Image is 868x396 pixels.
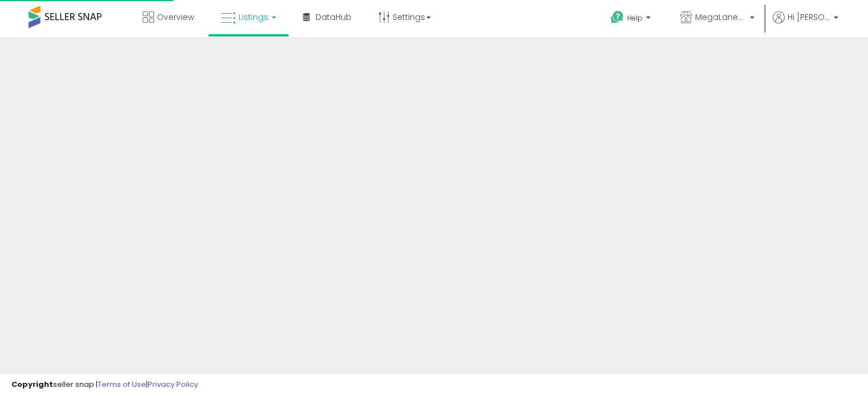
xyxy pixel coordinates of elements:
strong: Copyright [11,379,53,390]
span: Listings [239,11,268,23]
a: Help [601,2,662,37]
i: Get Help [610,10,624,25]
span: Help [627,13,643,23]
div: seller snap | | [11,379,198,390]
a: Hi [PERSON_NAME] [773,11,838,37]
span: Hi [PERSON_NAME] [788,11,830,23]
span: MegaLanes Distribution [695,11,746,23]
a: Terms of Use [98,379,146,390]
a: Privacy Policy [148,379,198,390]
span: Overview [157,11,194,23]
span: DataHub [316,11,352,23]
